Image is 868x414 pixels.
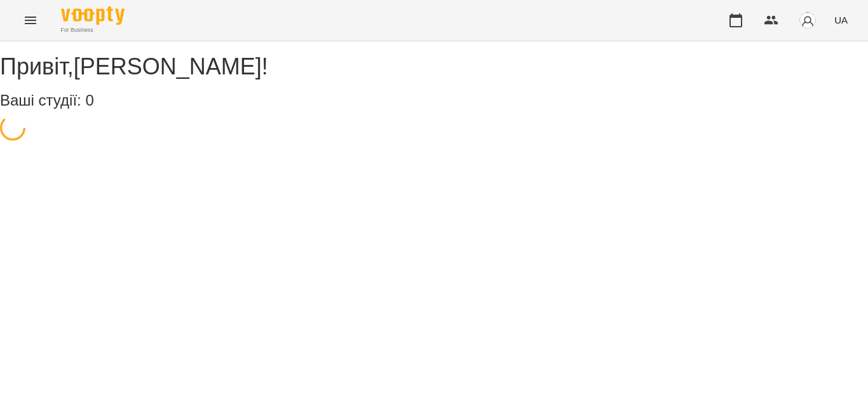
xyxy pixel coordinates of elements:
[799,11,817,29] img: avatar_s.png
[61,6,125,25] img: Voopty Logo
[61,26,125,34] span: For Business
[85,92,93,109] span: 0
[829,8,853,32] button: UA
[834,13,848,27] span: UA
[15,5,46,36] button: Menu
